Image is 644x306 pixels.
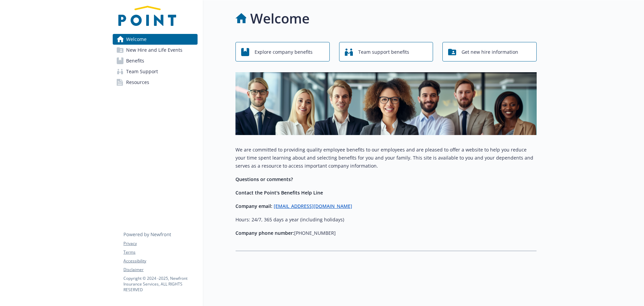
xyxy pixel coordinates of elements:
a: New Hire and Life Events [113,45,198,55]
p: Hours: 24/7, 365 days a year (including holidays)​ [235,216,537,224]
a: Privacy [123,241,197,247]
a: Accessibility [123,258,197,264]
button: Explore company benefits [235,42,330,61]
a: Terms [123,249,197,255]
p: We are committed to providing quality employee benefits to our employees and are pleased to offer... [235,146,537,170]
a: Team Support [113,66,198,77]
span: New Hire and Life Events [126,45,182,55]
strong: Questions or comments? [235,176,293,182]
button: Team support benefits [339,42,433,61]
span: Explore company benefits [255,46,313,58]
span: Team support benefits [358,46,409,58]
a: Resources [113,77,198,88]
button: Get new hire information [442,42,537,61]
span: Welcome [126,34,147,45]
a: Welcome [113,34,198,45]
a: Disclaimer [123,267,197,273]
strong: Company email: [235,203,272,209]
img: overview page banner [235,72,537,135]
a: Benefits [113,55,198,66]
p: [PHONE_NUMBER] [235,229,537,237]
p: Copyright © 2024 - 2025 , Newfront Insurance Services, ALL RIGHTS RESERVED [123,275,197,293]
h1: Welcome [250,8,310,29]
span: Benefits [126,55,144,66]
span: Get new hire information [462,46,518,58]
strong: Contact the Point's Benefits Help Line [235,189,323,196]
a: [EMAIL_ADDRESS][DOMAIN_NAME] [274,203,352,209]
span: Team Support [126,66,158,77]
strong: Company phone number: [235,230,294,236]
span: Resources [126,77,149,88]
